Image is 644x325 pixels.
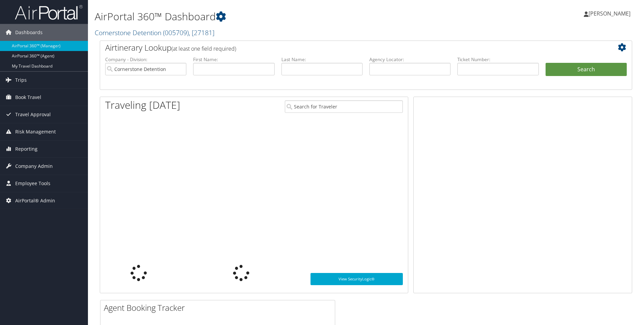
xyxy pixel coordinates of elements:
[15,89,41,106] span: Book Travel
[95,9,456,24] h1: AirPortal 360™ Dashboard
[104,302,335,314] h2: Agent Booking Tracker
[171,45,236,52] span: (at least one field required)
[95,28,214,37] a: Cornerstone Detention
[189,28,214,37] span: , [ 27181 ]
[15,123,56,140] span: Risk Management
[589,10,630,17] span: [PERSON_NAME]
[457,56,538,63] label: Ticket Number:
[310,273,403,285] a: View SecurityLogic®
[15,106,51,123] span: Travel Approval
[369,56,451,63] label: Agency Locator:
[15,158,53,175] span: Company Admin
[105,42,582,53] h2: Airtinerary Lookup
[15,192,55,209] span: AirPortal® Admin
[15,175,50,192] span: Employee Tools
[15,141,38,157] span: Reporting
[105,98,180,112] h1: Traveling [DATE]
[281,56,363,63] label: Last Name:
[285,100,403,113] input: Search for Traveler
[15,72,27,89] span: Trips
[105,56,186,63] label: Company - Division:
[584,3,637,24] a: [PERSON_NAME]
[163,28,189,37] span: ( 005709 )
[15,24,43,41] span: Dashboards
[546,63,627,76] button: Search
[193,56,274,63] label: First Name:
[15,4,83,20] img: airportal-logo.png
